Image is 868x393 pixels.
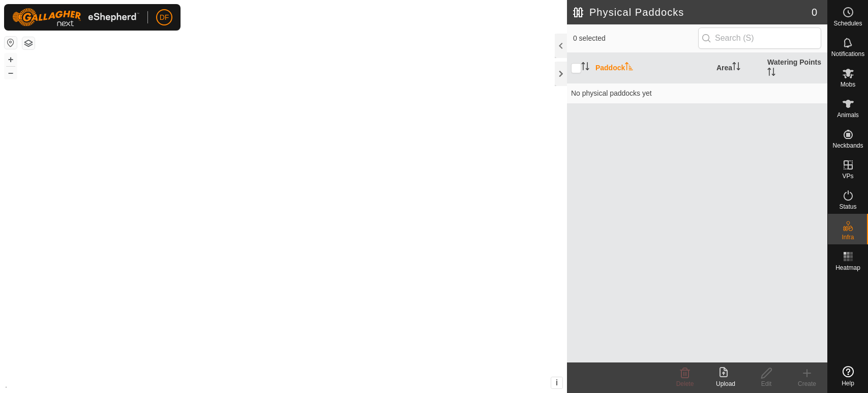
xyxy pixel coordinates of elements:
input: Search (S) [698,27,821,49]
a: Privacy Policy [243,380,281,389]
span: Help [842,380,854,386]
button: – [5,67,17,79]
img: Gallagher Logo [12,8,139,26]
p-sorticon: Activate to sort [625,64,633,72]
th: Paddock [591,53,712,83]
span: Infra [842,234,854,240]
div: Create [787,379,827,388]
span: Notifications [831,51,864,57]
button: Reset Map [5,37,17,49]
span: Neckbands [832,143,863,149]
button: + [5,53,17,66]
th: Watering Points [763,53,827,83]
p-sorticon: Activate to sort [767,69,775,77]
span: 0 [812,5,817,20]
div: Edit [746,379,787,388]
p-sorticon: Activate to sort [732,64,740,72]
span: VPs [842,173,853,179]
span: Delete [676,380,694,387]
h2: Physical Paddocks [573,6,812,18]
span: Schedules [833,20,862,26]
span: i [556,378,558,387]
span: Status [839,204,856,210]
span: 0 selected [573,33,698,44]
span: Mobs [841,81,855,88]
button: i [551,377,562,388]
span: DF [160,12,169,23]
span: Heatmap [835,265,860,271]
td: No physical paddocks yet [567,83,827,103]
p-sorticon: Activate to sort [581,64,589,72]
a: Contact Us [293,380,323,389]
a: Help [828,362,868,390]
th: Area [712,53,763,83]
span: Animals [837,112,859,118]
button: Map Layers [22,37,35,49]
div: Upload [705,379,746,388]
